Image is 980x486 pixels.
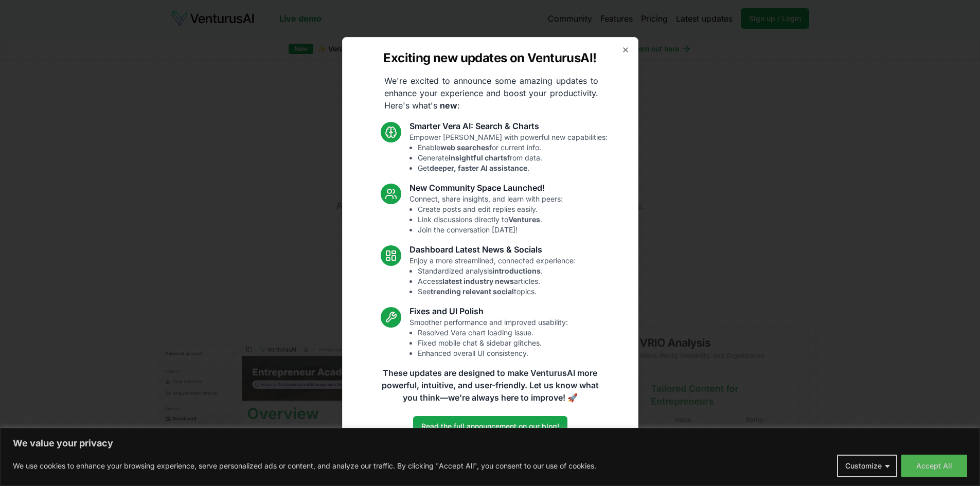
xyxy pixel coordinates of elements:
li: Get . [418,163,608,173]
p: Smoother performance and improved usability: [409,317,568,358]
li: Fixed mobile chat & sidebar glitches. [418,338,568,348]
li: Link discussions directly to . [418,214,563,225]
h2: Exciting new updates on VenturusAI! [383,50,596,66]
h3: Fixes and UI Polish [409,305,568,317]
li: See topics. [418,286,576,297]
strong: deeper, faster AI assistance [430,164,527,172]
p: These updates are designed to make VenturusAI more powerful, intuitive, and user-friendly. Let us... [375,367,605,404]
li: Standardized analysis . [418,266,576,276]
strong: trending relevant social [431,287,514,296]
strong: insightful charts [449,153,507,162]
p: We're excited to announce some amazing updates to enhance your experience and boost your producti... [376,75,607,112]
p: Connect, share insights, and learn with peers: [409,194,563,235]
li: Access articles. [418,276,576,286]
strong: new [440,100,457,111]
li: Enable for current info. [418,142,608,153]
h3: Smarter Vera AI: Search & Charts [409,120,608,132]
a: Read the full announcement on our blog! [413,416,567,437]
li: Join the conversation [DATE]! [418,225,563,235]
li: Resolved Vera chart loading issue. [418,328,568,338]
strong: web searches [440,143,489,152]
strong: latest industry news [442,277,514,285]
strong: Ventures [508,215,540,224]
li: Generate from data. [418,153,608,163]
h3: New Community Space Launched! [409,182,563,194]
li: Enhanced overall UI consistency. [418,348,568,358]
strong: introductions [492,266,541,275]
h3: Dashboard Latest News & Socials [409,243,576,256]
p: Empower [PERSON_NAME] with powerful new capabilities: [409,132,608,173]
li: Create posts and edit replies easily. [418,204,563,214]
p: Enjoy a more streamlined, connected experience: [409,256,576,297]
